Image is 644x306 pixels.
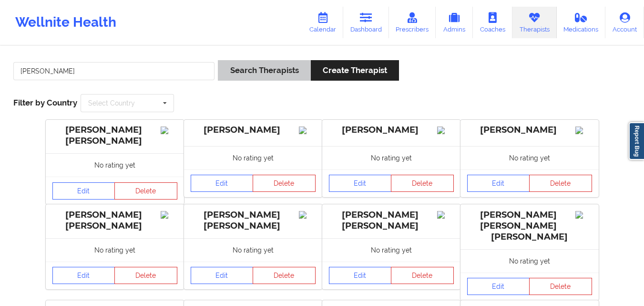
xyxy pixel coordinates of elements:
button: Delete [529,278,592,295]
a: Medications [557,7,606,38]
button: Delete [114,182,177,200]
div: No rating yet [322,146,460,169]
button: Delete [391,175,454,192]
img: Image%2Fplaceholer-image.png [575,127,592,134]
span: Filter by Country [13,98,77,107]
a: Dashboard [343,7,389,38]
div: [PERSON_NAME] [467,125,592,136]
div: No rating yet [322,238,460,262]
div: No rating yet [460,146,599,169]
img: Image%2Fplaceholer-image.png [299,211,316,219]
a: Edit [329,175,392,192]
a: Edit [191,175,254,192]
div: [PERSON_NAME] [PERSON_NAME] [329,210,454,232]
img: Image%2Fplaceholer-image.png [299,127,316,134]
button: Delete [391,267,454,284]
div: No rating yet [46,153,184,177]
button: Delete [529,175,592,192]
a: Admins [436,7,473,38]
div: [PERSON_NAME] [PERSON_NAME] [52,125,177,147]
img: Image%2Fplaceholer-image.png [161,127,177,134]
a: Edit [329,267,392,284]
a: Edit [52,267,115,284]
a: Edit [467,278,530,295]
div: Select Country [88,100,135,106]
button: Search Therapists [218,60,310,81]
img: Image%2Fplaceholer-image.png [437,127,454,134]
button: Create Therapist [311,60,399,81]
a: Report Bug [629,122,644,160]
img: Image%2Fplaceholer-image.png [575,211,592,219]
div: No rating yet [184,146,322,169]
a: Edit [52,182,115,200]
div: [PERSON_NAME] [PERSON_NAME] [PERSON_NAME] [467,210,592,243]
a: Edit [467,175,530,192]
div: [PERSON_NAME] [PERSON_NAME] [52,210,177,232]
a: Coaches [473,7,512,38]
div: [PERSON_NAME] [329,125,454,136]
button: Delete [253,267,316,284]
div: [PERSON_NAME] [PERSON_NAME] [191,210,316,232]
img: Image%2Fplaceholer-image.png [161,211,177,219]
a: Prescribers [389,7,436,38]
div: No rating yet [184,238,322,262]
div: No rating yet [460,249,599,273]
input: Search Keywords [13,62,215,80]
button: Delete [114,267,177,284]
a: Therapists [512,7,557,38]
a: Edit [191,267,254,284]
a: Calendar [302,7,343,38]
a: Account [605,7,644,38]
img: Image%2Fplaceholer-image.png [437,211,454,219]
div: [PERSON_NAME] [191,125,316,136]
button: Delete [253,175,316,192]
div: No rating yet [46,238,184,262]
